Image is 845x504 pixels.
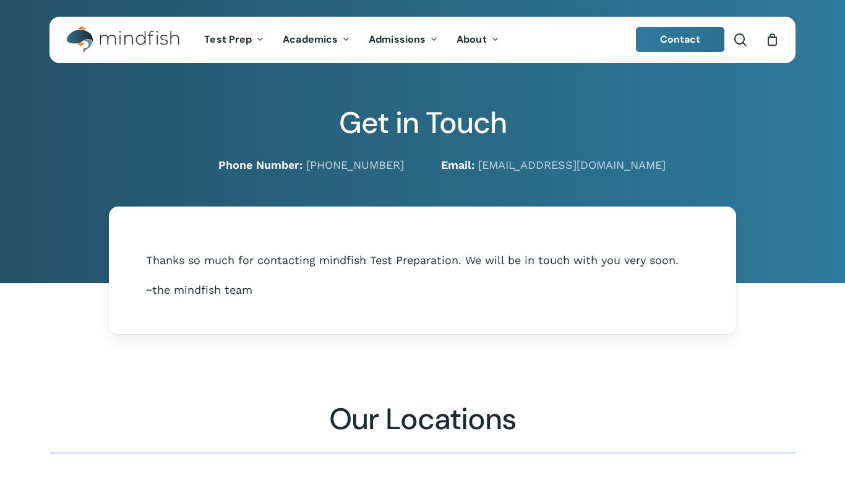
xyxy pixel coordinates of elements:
[283,33,338,46] span: Academics
[447,35,508,45] a: About
[49,401,795,437] h2: Our Locations
[195,17,508,63] nav: Main Menu
[49,105,796,141] h2: Get in Touch
[306,158,404,171] a: [PHONE_NUMBER]
[359,35,447,45] a: Admissions
[49,17,796,63] header: Main Menu
[660,33,701,46] span: Contact
[457,33,487,46] span: About
[369,33,426,46] span: Admissions
[441,158,474,171] strong: Email:
[218,158,302,171] strong: Phone Number:
[146,253,699,297] div: Thanks so much for contacting mindfish Test Preparation. We will be in touch with you very soon. ...
[204,33,252,46] span: Test Prep
[273,35,359,45] a: Academics
[478,158,666,171] a: [EMAIL_ADDRESS][DOMAIN_NAME]
[195,35,273,45] a: Test Prep
[765,33,779,46] a: Cart
[636,27,725,52] a: Contact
